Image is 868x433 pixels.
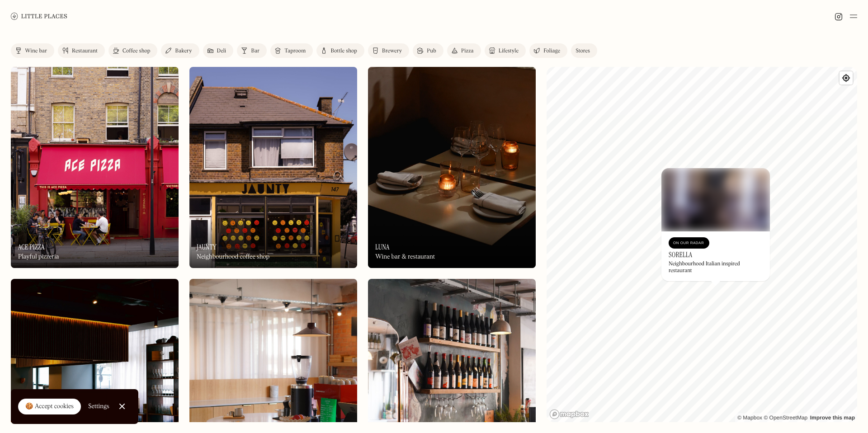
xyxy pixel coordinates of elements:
div: Restaurant [72,48,98,54]
div: Neighbourhood coffee shop [197,253,269,261]
a: LunaLunaLunaWine bar & restaurant [368,67,536,268]
a: Bar [237,43,267,58]
a: Bottle shop [316,43,364,58]
a: Close Cookie Popup [113,397,131,415]
div: On Our Radar [673,239,705,248]
a: Taproom [270,43,313,58]
div: Settings [88,403,109,409]
a: Brewery [368,43,409,58]
div: Bar [251,48,259,54]
a: Lifestyle [485,43,526,58]
div: Coffee shop [123,48,150,54]
h3: Luna [375,243,389,251]
div: Pub [427,48,436,54]
a: Ace PizzaAce PizzaAce PizzaPlayful pizzeria [11,67,179,268]
a: JauntyJauntyJauntyNeighbourhood coffee shop [189,67,357,268]
div: Deli [217,48,226,54]
a: Deli [203,43,234,58]
div: Neighbourhood Italian inspired restaurant [669,261,763,274]
a: OpenStreetMap [764,414,807,421]
a: Stores [571,43,597,58]
img: Ace Pizza [11,67,179,268]
img: Sorella [661,168,770,231]
h3: Sorella [669,250,692,259]
div: Playful pizzeria [18,253,59,261]
div: Bakery [175,48,192,54]
h3: Jaunty [197,243,217,251]
a: Pizza [447,43,481,58]
a: Mapbox [737,414,762,421]
a: 🍪 Accept cookies [18,399,81,415]
a: Settings [88,396,109,417]
div: Pizza [461,48,474,54]
canvas: Map [547,67,857,422]
div: Brewery [382,48,402,54]
h3: Ace Pizza [18,243,45,251]
div: Bottle shop [330,48,357,54]
a: Mapbox homepage [549,409,589,419]
div: Wine bar & restaurant [375,253,435,261]
a: Pub [413,43,443,58]
div: Wine bar [25,48,47,54]
div: Taproom [284,48,306,54]
a: Restaurant [58,43,105,58]
div: Lifestyle [499,48,519,54]
a: Foliage [529,43,567,58]
a: Wine bar [11,43,54,58]
a: Improve this map [810,414,855,421]
img: Jaunty [189,67,357,268]
div: 🍪 Accept cookies [25,402,74,411]
a: Coffee shop [108,43,157,58]
div: Foliage [543,48,560,54]
button: Find my location [840,71,853,85]
img: Luna [368,67,536,268]
div: Stores [576,48,590,54]
a: Bakery [161,43,199,58]
a: SorellaSorellaOn Our RadarSorellaNeighbourhood Italian inspired restaurant [661,168,770,281]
